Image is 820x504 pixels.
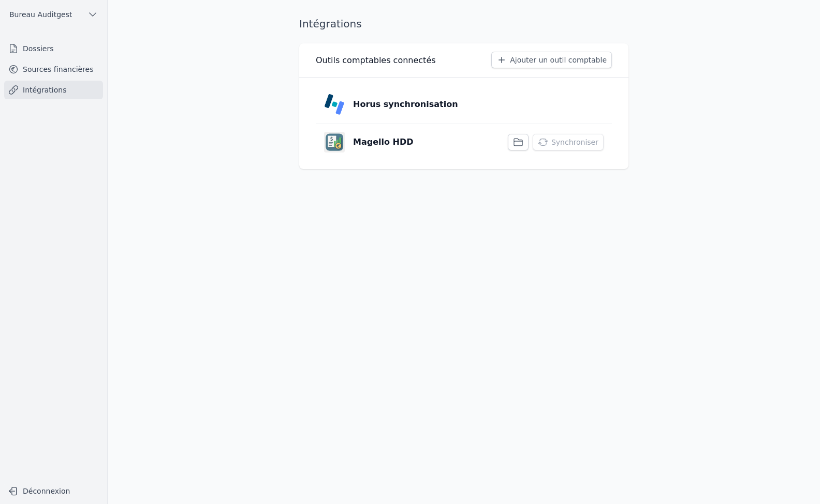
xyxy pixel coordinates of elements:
[316,86,612,123] a: Horus synchronisation
[353,98,458,111] p: Horus synchronisation
[316,54,436,67] h3: Outils comptables connectés
[4,60,103,79] a: Sources financières
[4,483,103,499] button: Déconnexion
[316,124,612,161] a: Magello HDD Synchroniser
[491,52,612,68] button: Ajouter un outil comptable
[353,136,414,148] p: Magello HDD
[299,17,362,31] h1: Intégrations
[4,6,103,23] button: Bureau Auditgest
[533,134,604,150] button: Synchroniser
[4,39,103,58] a: Dossiers
[9,9,72,20] span: Bureau Auditgest
[4,81,103,99] a: Intégrations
